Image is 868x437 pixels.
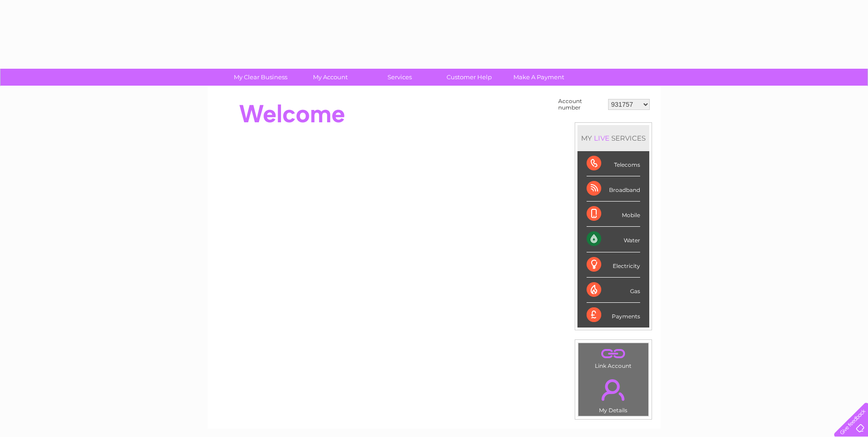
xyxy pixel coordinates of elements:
div: Gas [587,278,640,303]
a: Customer Help [431,69,507,86]
td: Account number [556,96,606,113]
div: Telecoms [587,151,640,176]
td: Link Account [578,343,649,371]
div: Water [587,227,640,252]
div: MY SERVICES [577,125,649,151]
a: . [581,374,646,406]
div: Broadband [587,176,640,202]
a: Make A Payment [501,69,577,86]
td: My Details [578,371,649,416]
a: Services [362,69,437,86]
div: Mobile [587,202,640,227]
a: . [581,345,646,361]
div: Electricity [587,252,640,278]
a: My Clear Business [223,69,298,86]
div: Payments [587,303,640,328]
a: My Account [292,69,368,86]
div: LIVE [592,134,611,142]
